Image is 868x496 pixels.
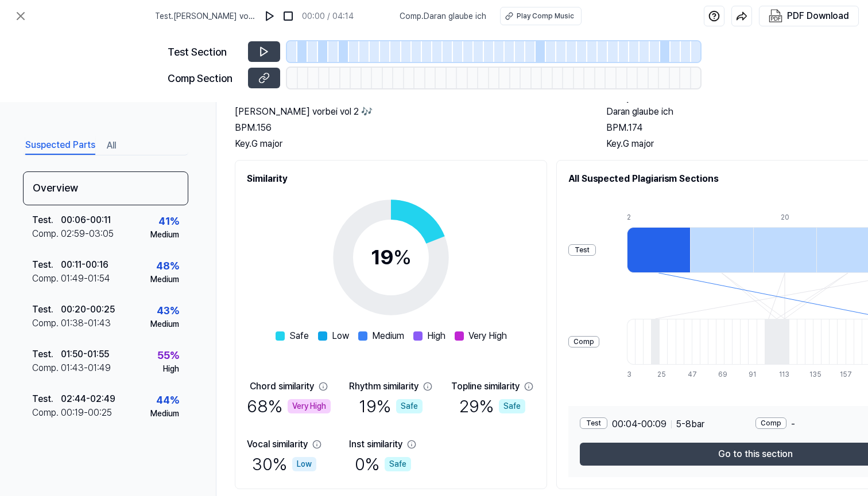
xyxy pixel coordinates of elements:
[32,347,61,361] div: Test .
[107,136,116,155] button: All
[150,274,179,286] div: Medium
[385,457,411,471] div: Safe
[61,347,109,361] div: 01:50 - 01:55
[61,317,111,330] div: 01:38 - 01:43
[568,336,599,347] div: Comp
[252,451,316,477] div: 30 %
[749,369,757,380] div: 91
[396,399,423,413] div: Safe
[468,329,507,343] span: Very High
[355,451,411,477] div: 0 %
[168,71,241,86] div: Comp Section
[150,408,179,420] div: Medium
[61,213,111,227] div: 00:06 - 00:11
[580,417,607,429] div: Test
[32,361,61,375] div: Comp .
[156,258,179,274] div: 48 %
[332,329,349,343] span: Low
[264,10,276,22] img: play
[517,11,574,21] div: Play Comp Music
[400,10,486,22] span: Comp . Daran glaube ich
[168,44,241,60] div: Test Section
[289,329,309,343] span: Safe
[32,272,61,286] div: Comp .
[755,417,786,429] div: Comp
[708,10,720,22] img: help
[155,10,256,22] span: Test . [PERSON_NAME] vorbei vol 2 🎶
[247,438,308,451] div: Vocal similarity
[32,258,61,272] div: Test .
[627,369,635,380] div: 3
[157,303,179,318] div: 43 %
[61,392,115,406] div: 02:44 - 02:49
[61,303,115,317] div: 00:20 - 00:25
[359,393,423,419] div: 19 %
[718,369,726,380] div: 69
[61,258,108,272] div: 00:11 - 00:16
[235,137,583,151] div: Key. G major
[61,227,114,241] div: 02:59 - 03:05
[809,369,817,380] div: 135
[766,6,851,26] button: PDF Download
[349,380,418,393] div: Rhythm similarity
[61,272,110,286] div: 01:49 - 01:54
[292,457,316,471] div: Low
[150,318,179,330] div: Medium
[676,417,704,431] span: 5 - 8 bar
[32,213,61,227] div: Test .
[158,213,179,229] div: 41 %
[688,369,696,380] div: 47
[840,369,848,380] div: 157
[247,393,331,419] div: 68 %
[32,303,61,317] div: Test .
[163,363,179,375] div: High
[427,329,445,343] span: High
[451,380,520,393] div: Topline similarity
[568,244,596,256] div: Test
[769,9,782,23] img: PDF Download
[627,212,690,222] div: 2
[23,171,188,205] div: Overview
[499,399,525,413] div: Safe
[302,10,354,22] div: 00:00 / 04:14
[250,380,314,393] div: Chord similarity
[32,406,61,420] div: Comp .
[235,121,583,135] div: BPM. 156
[500,7,582,25] button: Play Comp Music
[235,105,583,119] h2: [PERSON_NAME] vorbei vol 2 🎶
[787,9,849,24] div: PDF Download
[25,136,95,155] button: Suspected Parts
[32,317,61,330] div: Comp .
[247,172,535,186] h2: Similarity
[781,212,844,222] div: 20
[288,399,331,413] div: Very High
[372,329,404,343] span: Medium
[32,392,61,406] div: Test .
[657,369,665,380] div: 25
[282,10,294,22] img: stop
[61,361,111,375] div: 01:43 - 01:49
[736,10,747,22] img: share
[612,417,666,431] span: 00:04 - 00:09
[779,369,787,380] div: 113
[371,242,412,273] div: 19
[61,406,112,420] div: 00:19 - 00:25
[157,347,179,363] div: 55 %
[156,392,179,408] div: 44 %
[393,245,412,270] span: %
[349,438,402,451] div: Inst similarity
[150,229,179,241] div: Medium
[459,393,525,419] div: 29 %
[32,227,61,241] div: Comp .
